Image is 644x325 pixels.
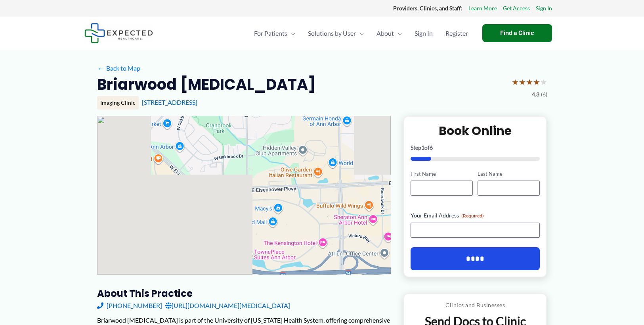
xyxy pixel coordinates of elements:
nav: Primary Site Navigation [248,19,474,47]
a: For PatientsMenu Toggle [248,19,302,47]
span: 1 [421,144,424,151]
span: Register [445,19,468,47]
strong: Providers, Clinics, and Staff: [393,5,462,12]
span: ★ [540,75,547,89]
h2: Book Online [411,123,540,138]
span: 6 [430,144,433,151]
span: (Required) [461,213,484,219]
a: Learn More [468,3,497,13]
span: Menu Toggle [394,19,402,47]
span: ★ [526,75,533,89]
span: Menu Toggle [356,19,364,47]
span: 4.3 [532,89,539,100]
span: About [376,19,394,47]
a: Sign In [536,3,552,13]
a: Register [439,19,474,47]
p: Step of [411,145,540,150]
h2: Briarwood [MEDICAL_DATA] [97,75,316,94]
label: Last Name [478,170,540,178]
a: ←Back to Map [97,62,140,74]
label: Your Email Address [411,212,540,219]
a: AboutMenu Toggle [370,19,408,47]
span: Solutions by User [308,19,356,47]
a: Find a Clinic [482,24,552,42]
span: ★ [512,75,519,89]
label: First Name [411,170,473,178]
div: Imaging Clinic [97,96,139,110]
span: Sign In [415,19,433,47]
a: Solutions by UserMenu Toggle [302,19,370,47]
span: ★ [533,75,540,89]
img: Expected Healthcare Logo - side, dark font, small [84,23,153,43]
span: (6) [541,89,547,100]
span: Menu Toggle [287,19,295,47]
span: For Patients [254,19,287,47]
a: Get Access [503,3,530,13]
a: [STREET_ADDRESS] [142,98,197,106]
p: Clinics and Businesses [410,300,541,310]
a: Sign In [408,19,439,47]
a: [URL][DOMAIN_NAME][MEDICAL_DATA] [165,300,290,312]
span: ← [97,64,105,72]
span: ★ [519,75,526,89]
a: [PHONE_NUMBER] [97,300,162,312]
h3: About this practice [97,287,391,300]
